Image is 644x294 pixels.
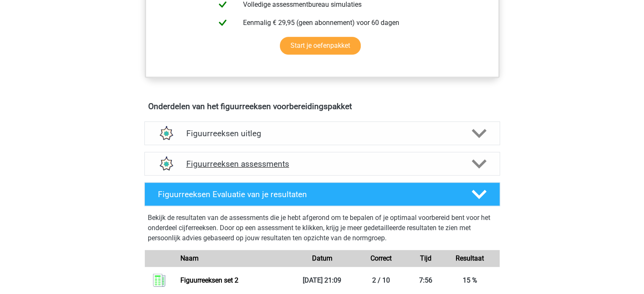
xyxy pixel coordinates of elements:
div: Correct [351,253,411,264]
div: Datum [293,253,352,264]
img: figuurreeksen uitleg [155,123,177,144]
div: Naam [174,253,292,264]
a: Figuurreeksen set 2 [180,276,238,284]
h4: Figuurreeksen uitleg [186,129,458,138]
a: assessments Figuurreeksen assessments [141,152,503,176]
p: Bekijk de resultaten van de assessments die je hebt afgerond om te bepalen of je optimaal voorber... [148,213,497,243]
div: Tijd [411,253,440,264]
a: Figuurreeksen Evaluatie van je resultaten [141,182,503,206]
h4: Figuurreeksen assessments [186,159,458,169]
h4: Figuurreeksen Evaluatie van je resultaten [158,190,458,199]
a: Start je oefenpakket [280,37,361,55]
a: uitleg Figuurreeksen uitleg [141,121,503,145]
div: Resultaat [440,253,500,264]
h4: Onderdelen van het figuurreeksen voorbereidingspakket [148,102,496,111]
img: figuurreeksen assessments [155,153,177,175]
